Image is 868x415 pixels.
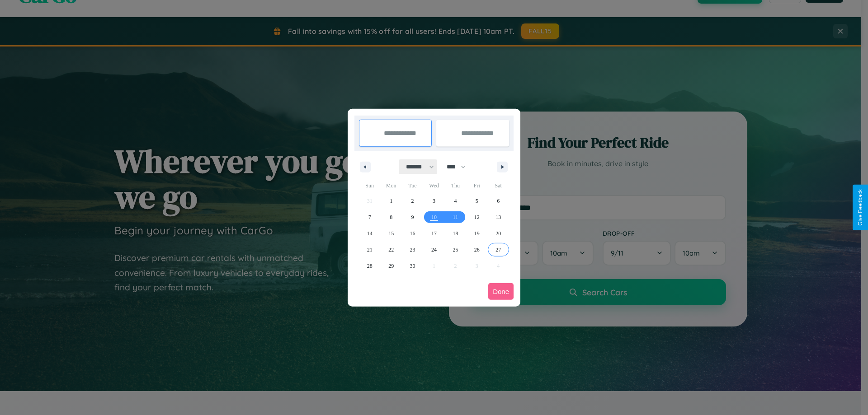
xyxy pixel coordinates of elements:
[367,258,373,274] span: 28
[466,242,487,258] button: 26
[380,209,401,225] button: 8
[402,209,423,225] button: 9
[388,242,394,258] span: 22
[388,225,394,242] span: 15
[380,242,401,258] button: 22
[445,193,466,209] button: 4
[359,242,380,258] button: 21
[402,242,423,258] button: 23
[390,209,392,225] span: 8
[410,242,415,258] span: 23
[495,225,501,242] span: 20
[402,258,423,274] button: 30
[495,209,501,225] span: 13
[431,209,437,225] span: 10
[423,225,444,242] button: 17
[466,225,487,242] button: 19
[411,209,414,225] span: 9
[367,225,373,242] span: 14
[497,193,500,209] span: 6
[476,193,478,209] span: 5
[423,209,444,225] button: 10
[410,258,415,274] span: 30
[453,209,458,225] span: 11
[453,225,458,242] span: 18
[380,193,401,209] button: 1
[488,209,509,225] button: 13
[474,209,480,225] span: 12
[368,209,371,225] span: 7
[474,242,480,258] span: 26
[431,225,437,242] span: 17
[454,193,457,209] span: 4
[359,178,380,193] span: Sun
[445,209,466,225] button: 11
[388,258,394,274] span: 29
[433,193,435,209] span: 3
[474,225,480,242] span: 19
[423,242,444,258] button: 24
[402,178,423,193] span: Tue
[495,242,501,258] span: 27
[488,193,509,209] button: 6
[445,242,466,258] button: 25
[380,258,401,274] button: 29
[423,178,444,193] span: Wed
[488,283,514,300] button: Done
[488,225,509,242] button: 20
[380,178,401,193] span: Mon
[402,225,423,242] button: 16
[367,242,373,258] span: 21
[411,193,414,209] span: 2
[423,193,444,209] button: 3
[488,242,509,258] button: 27
[359,258,380,274] button: 28
[445,178,466,193] span: Thu
[380,225,401,242] button: 15
[410,225,415,242] span: 16
[466,193,487,209] button: 5
[445,225,466,242] button: 18
[359,209,380,225] button: 7
[466,178,487,193] span: Fri
[402,193,423,209] button: 2
[431,242,437,258] span: 24
[359,225,380,242] button: 14
[390,193,392,209] span: 1
[453,242,458,258] span: 25
[466,209,487,225] button: 12
[488,178,509,193] span: Sat
[857,189,863,226] div: Give Feedback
